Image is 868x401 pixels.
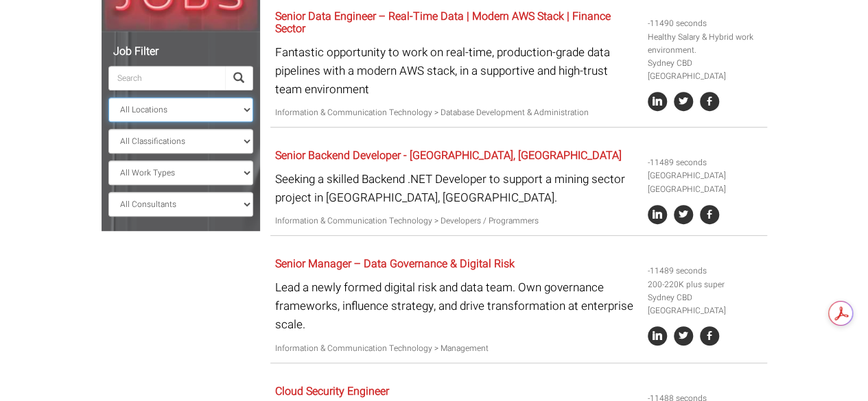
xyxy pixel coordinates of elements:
li: -11489 seconds [648,156,762,169]
p: Fantastic opportunity to work on real-time, production-grade data pipelines with a modern AWS sta... [275,43,637,99]
p: Lead a newly formed digital risk and data team. Own governance frameworks, influence strategy, an... [275,278,637,335]
li: Sydney CBD [GEOGRAPHIC_DATA] [648,291,762,317]
a: Senior Backend Developer - [GEOGRAPHIC_DATA], [GEOGRAPHIC_DATA] [275,147,622,164]
li: -11489 seconds [648,265,762,278]
li: Healthy Salary & Hybrid work environment. [648,31,762,57]
li: [GEOGRAPHIC_DATA] [GEOGRAPHIC_DATA] [648,169,762,195]
a: Cloud Security Engineer [275,383,389,400]
li: 200-220K plus super [648,278,762,291]
a: Senior Data Engineer – Real-Time Data | Modern AWS Stack | Finance Sector [275,8,611,37]
li: -11490 seconds [648,17,762,30]
p: Information & Communication Technology > Management [275,342,637,355]
p: Seeking a skilled Backend .NET Developer to support a mining sector project in [GEOGRAPHIC_DATA],... [275,170,637,207]
h5: Job Filter [108,46,253,58]
li: Sydney CBD [GEOGRAPHIC_DATA] [648,57,762,83]
input: Search [108,66,225,90]
a: Senior Manager – Data Governance & Digital Risk [275,256,515,272]
p: Information & Communication Technology > Developers / Programmers [275,215,637,228]
p: Information & Communication Technology > Database Development & Administration [275,106,637,119]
